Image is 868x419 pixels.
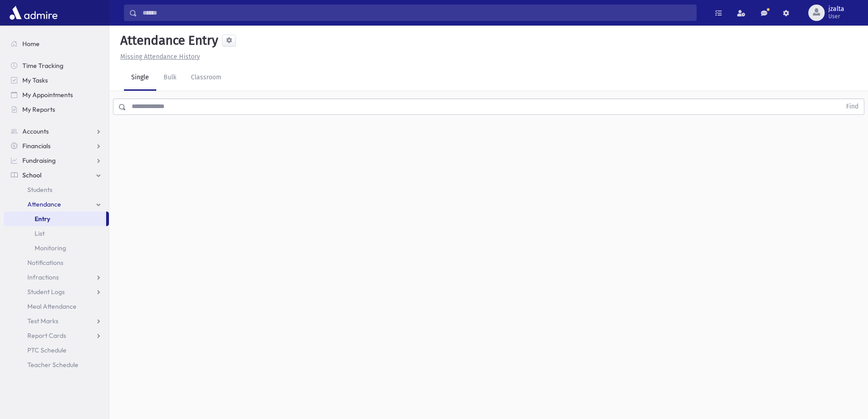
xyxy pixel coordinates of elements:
span: Time Tracking [22,62,63,70]
a: Monitoring [4,241,109,255]
span: Meal Attendance [27,302,77,310]
a: Bulk [156,65,184,91]
span: Attendance [27,200,61,208]
a: Teacher Schedule [4,357,109,372]
span: Report Cards [27,331,66,340]
span: List [35,229,45,238]
span: Financials [22,142,51,150]
a: School [4,168,109,182]
u: Missing Attendance History [120,53,200,61]
span: Notifications [27,259,63,267]
span: My Appointments [22,91,73,99]
span: Monitoring [35,244,66,252]
span: PTC Schedule [27,346,67,354]
span: School [22,171,41,179]
a: Student Logs [4,285,109,299]
a: Test Marks [4,314,109,328]
span: My Reports [22,105,55,114]
a: Report Cards [4,328,109,343]
h5: Attendance Entry [117,33,218,48]
img: AdmirePro [7,4,60,22]
a: Accounts [4,124,109,139]
a: My Reports [4,102,109,117]
span: Test Marks [27,317,58,325]
a: Fundraising [4,153,109,168]
span: Student Logs [27,288,65,296]
a: Single [124,65,156,91]
a: Notifications [4,255,109,270]
span: Infractions [27,273,59,281]
span: Students [27,186,52,194]
span: Teacher Schedule [27,361,78,369]
a: Financials [4,139,109,153]
a: Attendance [4,197,109,212]
a: My Appointments [4,88,109,102]
a: PTC Schedule [4,343,109,357]
a: List [4,226,109,241]
a: Time Tracking [4,58,109,73]
a: Classroom [184,65,229,91]
span: My Tasks [22,76,48,84]
a: Meal Attendance [4,299,109,314]
a: Students [4,182,109,197]
input: Search [137,5,696,21]
span: User [828,13,844,20]
a: Home [4,36,109,51]
a: Missing Attendance History [117,53,200,61]
span: Home [22,40,40,48]
span: Entry [35,215,50,223]
a: My Tasks [4,73,109,88]
span: Fundraising [22,156,56,165]
a: Infractions [4,270,109,285]
span: Accounts [22,127,49,135]
button: Find [841,99,864,114]
a: Entry [4,212,106,226]
span: jzalta [828,5,844,13]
